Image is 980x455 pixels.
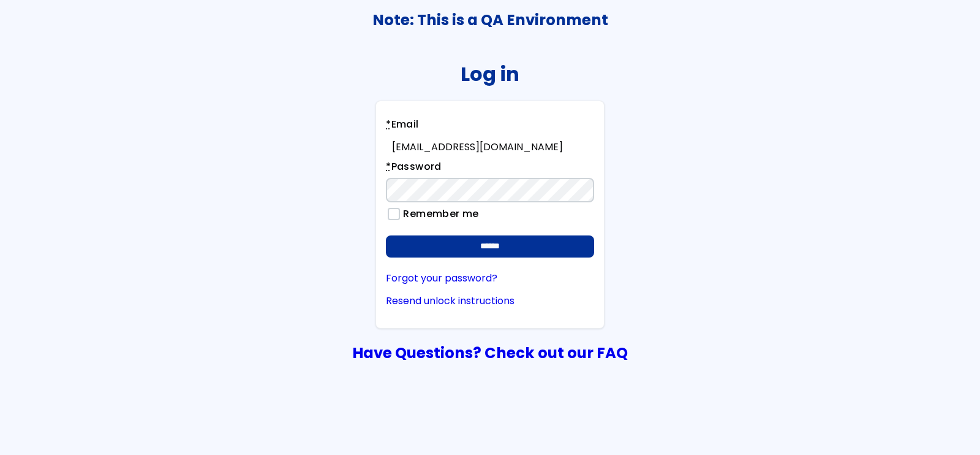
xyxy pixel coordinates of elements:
label: Password [386,159,442,178]
label: Email [386,117,418,136]
a: Have Questions? Check out our FAQ [352,342,628,364]
div: [EMAIL_ADDRESS][DOMAIN_NAME] [392,142,594,153]
a: Resend unlock instructions [386,296,594,307]
label: Remember me [398,208,479,220]
abbr: required [386,117,391,131]
h2: Log in [461,63,519,85]
a: Forgot your password? [386,273,594,284]
h3: Note: This is a QA Environment [1,12,979,29]
abbr: required [386,159,391,174]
